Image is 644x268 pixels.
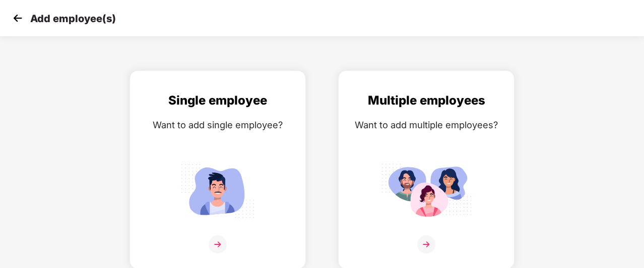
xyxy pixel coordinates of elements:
img: svg+xml;base64,PHN2ZyB4bWxucz0iaHR0cDovL3d3dy53My5vcmcvMjAwMC9zdmciIHdpZHRoPSIzNiIgaGVpZ2h0PSIzNi... [209,235,227,253]
div: Multiple employees [349,91,504,110]
div: Want to add single employee? [140,118,295,132]
img: svg+xml;base64,PHN2ZyB4bWxucz0iaHR0cDovL3d3dy53My5vcmcvMjAwMC9zdmciIHdpZHRoPSIzNiIgaGVpZ2h0PSIzNi... [417,235,435,253]
div: Want to add multiple employees? [349,118,504,132]
img: svg+xml;base64,PHN2ZyB4bWxucz0iaHR0cDovL3d3dy53My5vcmcvMjAwMC9zdmciIHdpZHRoPSIzMCIgaGVpZ2h0PSIzMC... [10,11,25,26]
img: svg+xml;base64,PHN2ZyB4bWxucz0iaHR0cDovL3d3dy53My5vcmcvMjAwMC9zdmciIGlkPSJTaW5nbGVfZW1wbG95ZWUiIH... [172,159,263,222]
p: Add employee(s) [30,13,116,25]
div: Single employee [140,91,295,110]
img: svg+xml;base64,PHN2ZyB4bWxucz0iaHR0cDovL3d3dy53My5vcmcvMjAwMC9zdmciIGlkPSJNdWx0aXBsZV9lbXBsb3llZS... [381,159,472,222]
